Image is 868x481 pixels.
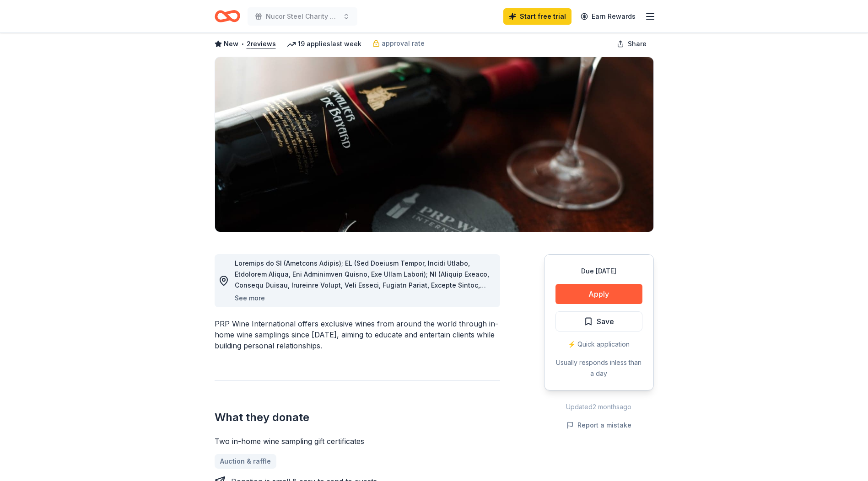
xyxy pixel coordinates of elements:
h2: What they donate [215,410,500,425]
div: ⚡️ Quick application [555,339,642,350]
div: Two in-home wine sampling gift certificates [215,436,500,447]
div: PRP Wine International offers exclusive wines from around the world through in-home wine sampling... [215,318,500,351]
div: 19 applies last week [287,38,361,49]
a: Earn Rewards [575,8,641,25]
span: Share [628,38,647,49]
button: Apply [555,284,642,304]
button: Save [555,311,642,331]
button: 2reviews [247,38,276,49]
span: New [224,38,238,49]
span: • [241,40,244,48]
img: Image for PRP Wine International [215,57,653,232]
div: Updated 2 months ago [544,401,654,412]
button: Report a mistake [566,420,631,431]
button: Nucor Steel Charity Golf Tournament [248,7,357,26]
button: Share [609,35,654,53]
div: Usually responds in less than a day [555,357,642,379]
div: Due [DATE] [555,266,642,277]
a: Start free trial [503,8,571,25]
button: See more [235,293,265,304]
span: Save [597,315,614,327]
a: approval rate [372,38,425,49]
span: approval rate [382,38,425,49]
a: Home [215,5,240,27]
a: Auction & raffle [215,454,276,469]
span: Nucor Steel Charity Golf Tournament [266,11,339,22]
